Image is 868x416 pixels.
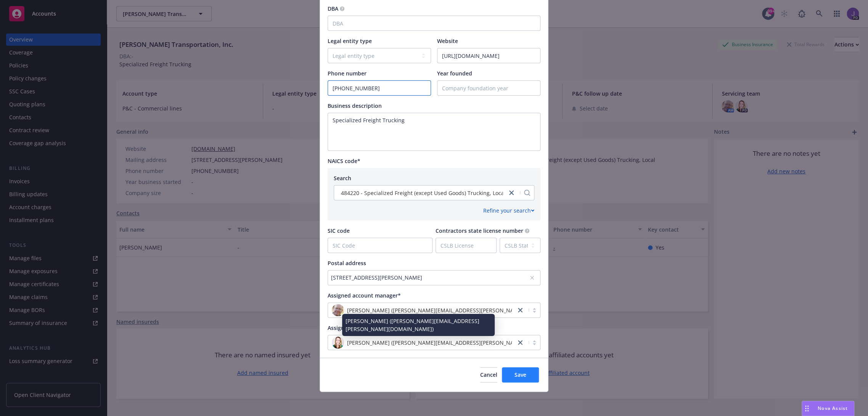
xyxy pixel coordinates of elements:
div: Refine your search [483,206,534,214]
button: Save [502,367,539,382]
span: Website [437,37,458,45]
span: DBA [328,5,338,12]
span: NAICS code* [328,157,360,165]
button: Nova Assist [802,401,854,416]
input: DBA [328,16,540,31]
input: Enter phone number [328,81,431,95]
span: Assigned producer* [328,324,379,331]
a: close [516,306,525,315]
span: Cancel [480,371,497,378]
div: Drag to move [802,401,812,416]
input: CSLB License [436,238,496,253]
span: Business description [328,102,382,109]
span: Save [514,371,526,378]
span: [PERSON_NAME] ([PERSON_NAME][EMAIL_ADDRESS][PERSON_NAME][DOMAIN_NAME]) [347,306,569,314]
button: Cancel [480,367,497,382]
span: photo[PERSON_NAME] ([PERSON_NAME][EMAIL_ADDRESS][PERSON_NAME][DOMAIN_NAME]) [332,304,512,316]
textarea: Enter business description [328,113,540,151]
a: close [507,188,516,197]
a: close [516,338,525,347]
input: Company foundation year [437,81,540,95]
span: 484220 - Specialized Freight (except Used Goods) Trucking, Local [341,189,506,197]
span: Postal address [328,259,366,267]
img: photo [332,336,344,349]
span: Year founded [437,70,472,77]
div: [STREET_ADDRESS][PERSON_NAME] [331,274,529,282]
img: photo [332,304,344,316]
span: photo[PERSON_NAME] ([PERSON_NAME][EMAIL_ADDRESS][PERSON_NAME][DOMAIN_NAME]) [332,336,512,349]
span: [PERSON_NAME] ([PERSON_NAME][EMAIL_ADDRESS][PERSON_NAME][DOMAIN_NAME]) [347,339,569,347]
span: Assigned account manager* [328,292,401,299]
button: [STREET_ADDRESS][PERSON_NAME] [328,270,540,285]
span: SIC code [328,227,350,234]
span: Contractors state license number [436,227,523,234]
span: Nova Assist [818,405,848,411]
span: Legal entity type [328,37,372,45]
input: Enter URL [437,48,540,63]
input: SIC Code [328,238,432,253]
span: Phone number [328,70,366,77]
span: 484220 - Specialized Freight (except Used Goods) Trucking, Local [338,189,503,197]
span: Search [334,174,351,182]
